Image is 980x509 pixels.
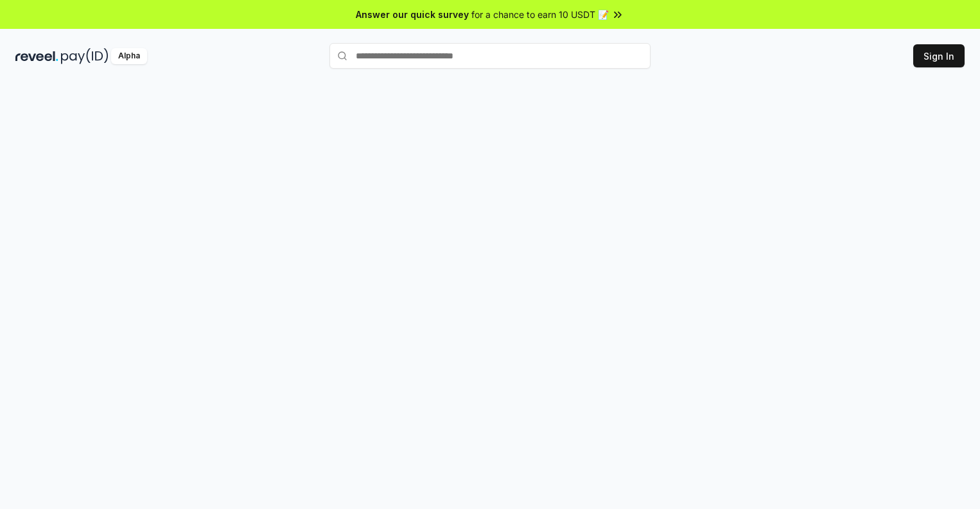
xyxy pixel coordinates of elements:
[61,48,109,64] img: pay_id
[913,44,965,67] button: Sign In
[471,8,609,21] span: for a chance to earn 10 USDT 📝
[356,8,469,21] span: Answer our quick survey
[15,48,58,64] img: reveel_dark
[111,48,147,64] div: Alpha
